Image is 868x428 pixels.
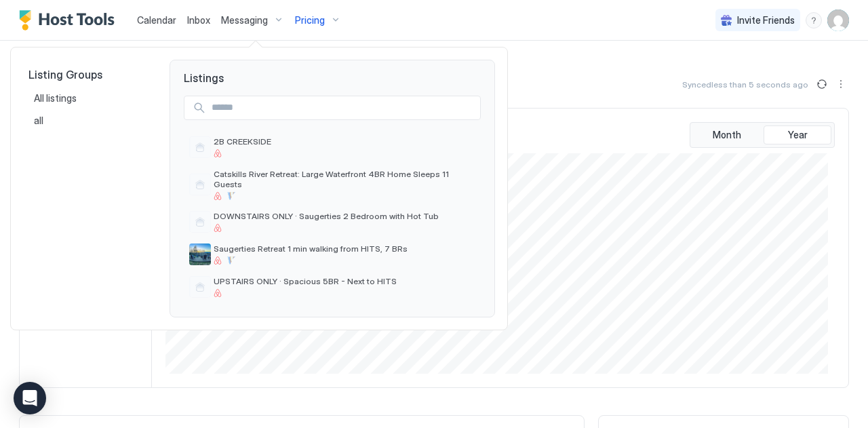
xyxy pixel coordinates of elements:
span: DOWNSTAIRS ONLY · Saugerties 2 Bedroom with Hot Tub [214,211,475,221]
span: UPSTAIRS ONLY · Spacious 5BR - Next to HITS [214,276,475,286]
input: Input Field [206,96,480,119]
span: Saugerties Retreat 1 min walking from HITS, 7 BRs [214,244,475,254]
div: listing image [189,244,211,265]
div: Open Intercom Messenger [14,382,46,414]
span: Listing Groups [28,68,148,81]
span: Listings [170,60,494,85]
span: all [34,115,45,127]
span: Catskills River Retreat: Large Waterfront 4BR Home Sleeps 11 Guests [214,169,475,189]
span: 2B CREEKSIDE [214,136,475,147]
span: All listings [34,92,79,104]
